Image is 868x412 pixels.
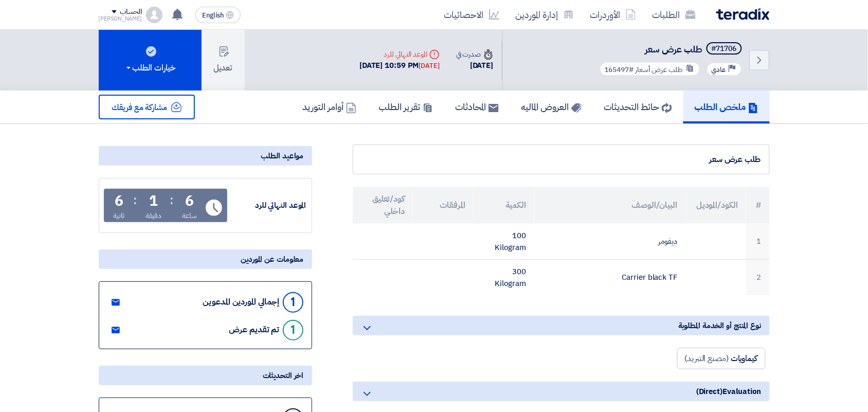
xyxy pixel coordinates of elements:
[146,210,161,221] div: دقيقة
[474,224,534,260] td: 100 Kilogram
[283,320,303,341] div: 1
[605,64,634,75] span: #165497
[695,101,758,113] h5: ملخص الطلب
[474,260,534,296] td: 300 Kilogram
[456,49,493,60] div: صدرت في
[229,200,306,211] div: الموعد النهائي للرد
[678,320,761,331] span: نوع المنتج أو الخدمة المطلوبة
[521,101,582,113] h5: العروض الماليه
[593,91,683,123] a: حائط التحديثات
[120,8,142,16] div: الحساب
[746,187,769,224] th: #
[124,62,176,74] div: خيارات الطلب
[534,260,685,296] td: Carrier black TF
[368,91,444,123] a: تقرير الطلب
[170,191,174,209] div: :
[361,153,761,166] div: طلب عرض سعر
[202,12,224,19] span: English
[685,352,729,365] span: (مصنع التبريد)
[413,187,474,224] th: المرفقات
[185,194,194,208] div: 6
[203,297,280,307] div: إجمالي الموردين المدعوين
[598,42,744,57] h5: طلب عرض سعر
[195,7,241,23] button: English
[696,386,722,397] span: (Direct)
[636,64,683,75] span: طلب عرض أسعار
[99,249,312,269] div: معلومات عن الموردين
[202,30,245,91] button: تعديل
[456,101,499,113] h5: المحادثات
[283,292,303,313] div: 1
[722,386,761,397] span: Evaluation
[644,3,704,27] a: الطلبات
[534,224,685,260] td: ديفومر
[303,101,356,113] h5: أوامر التوريد
[683,91,770,123] a: ملخص الطلب
[379,101,433,113] h5: تقرير الطلب
[456,60,493,71] div: [DATE]
[99,16,142,22] div: [PERSON_NAME]
[113,210,125,221] div: ثانية
[292,91,368,123] a: أوامر التوريد
[508,3,582,27] a: إدارة الموردين
[419,61,440,71] div: [DATE]
[685,187,746,224] th: الكود/الموديل
[146,7,162,23] img: profile_test.png
[746,260,769,296] td: 2
[133,191,137,209] div: :
[716,8,770,20] img: Teradix logo
[534,187,685,224] th: البيان/الوصف
[746,224,769,260] td: 1
[731,352,757,365] span: كيماويات
[712,45,737,52] div: #71706
[99,146,312,166] div: مواعيد الطلب
[582,3,644,27] a: الأوردرات
[645,42,702,56] span: طلب عرض سعر
[604,101,672,113] h5: حائط التحديثات
[436,3,508,27] a: الاحصائيات
[149,194,158,208] div: 1
[99,30,202,91] button: خيارات الطلب
[359,49,440,60] div: الموعد النهائي للرد
[115,194,123,208] div: 6
[444,91,510,123] a: المحادثات
[353,187,413,224] th: كود/تعليق داخلي
[510,91,593,123] a: العروض الماليه
[712,65,726,75] span: عادي
[112,101,168,114] span: مشاركة مع فريقك
[359,60,440,71] div: [DATE] 10:59 PM
[99,366,312,385] div: اخر التحديثات
[182,210,197,221] div: ساعة
[474,187,534,224] th: الكمية
[229,325,280,335] div: تم تقديم عرض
